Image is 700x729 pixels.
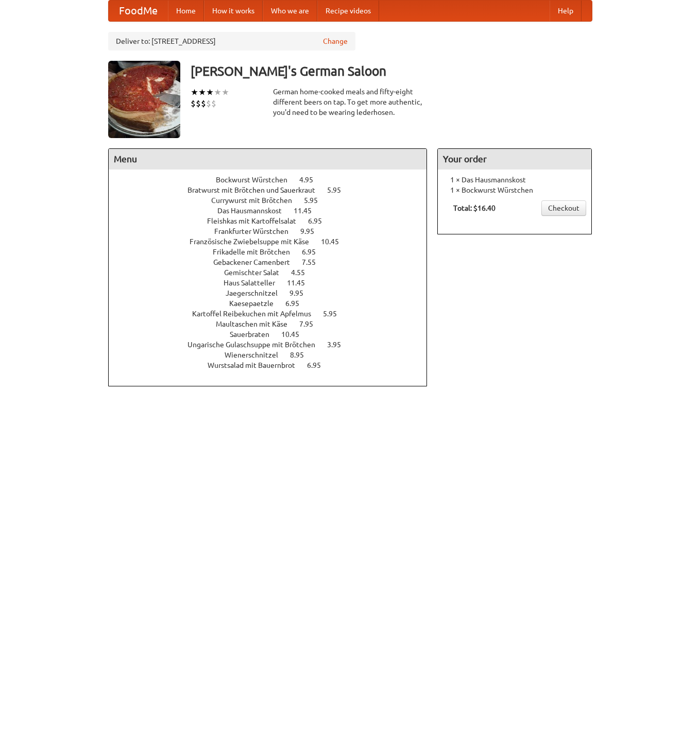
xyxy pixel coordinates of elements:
a: Change [323,36,348,46]
span: Sauerbraten [230,330,280,338]
li: ★ [198,87,206,98]
span: 5.95 [327,186,351,194]
span: 4.55 [291,268,315,277]
span: Das Hausmannskost [217,207,292,215]
li: $ [191,98,196,109]
a: Französische Zwiebelsuppe mit Käse 10.45 [190,238,358,246]
span: 11.45 [294,207,322,215]
span: 6.95 [308,217,332,225]
span: 7.95 [299,320,323,328]
li: $ [201,98,206,109]
div: German home-cooked meals and fifty-eight different beers on tap. To get more authentic, you'd nee... [273,87,428,117]
h4: Menu [109,149,427,169]
a: Frankfurter Würstchen 9.95 [214,227,333,235]
h4: Your order [438,149,591,169]
li: 1 × Das Hausmannskost [443,175,586,185]
h3: [PERSON_NAME]'s German Saloon [191,61,592,81]
span: Gemischter Salat [224,268,289,277]
span: Fleishkas mit Kartoffelsalat [207,217,306,225]
a: How it works [204,1,263,21]
a: Who we are [263,1,317,21]
a: FoodMe [109,1,168,21]
span: Wienerschnitzel [225,351,288,359]
b: Total: $16.40 [453,204,496,212]
a: Currywurst mit Brötchen 5.95 [211,196,337,205]
img: angular.jpg [108,61,180,138]
a: Fleishkas mit Kartoffelsalat 6.95 [207,217,341,225]
span: 4.95 [299,176,323,184]
span: Frikadelle mit Brötchen [213,248,300,256]
span: Bratwurst mit Brötchen und Sauerkraut [187,186,326,194]
a: Checkout [541,200,586,216]
a: Help [550,1,582,21]
span: Gebackener Camenbert [213,258,300,266]
a: Bockwurst Würstchen 4.95 [216,176,332,184]
li: ★ [214,87,221,98]
a: Bratwurst mit Brötchen und Sauerkraut 5.95 [187,186,360,194]
li: ★ [221,87,229,98]
span: 6.95 [307,361,331,369]
span: 3.95 [327,341,351,349]
span: 8.95 [290,351,314,359]
span: Kaesepaetzle [229,299,284,308]
a: Maultaschen mit Käse 7.95 [216,320,332,328]
span: Französische Zwiebelsuppe mit Käse [190,238,319,246]
a: Gebackener Camenbert 7.55 [213,258,335,266]
div: Deliver to: [STREET_ADDRESS] [108,32,355,50]
a: Ungarische Gulaschsuppe mit Brötchen 3.95 [187,341,360,349]
a: Haus Salatteller 11.45 [224,279,324,287]
span: 6.95 [285,299,310,308]
span: Currywurst mit Brötchen [211,196,302,205]
a: Recipe videos [317,1,379,21]
span: Ungarische Gulaschsuppe mit Brötchen [187,341,326,349]
li: $ [206,98,211,109]
span: Maultaschen mit Käse [216,320,298,328]
span: Wurstsalad mit Bauernbrot [208,361,305,369]
a: Gemischter Salat 4.55 [224,268,324,277]
a: Jaegerschnitzel 9.95 [226,289,322,297]
a: Kartoffel Reibekuchen mit Apfelmus 5.95 [192,310,356,318]
span: 5.95 [323,310,347,318]
span: 10.45 [321,238,349,246]
span: 9.95 [300,227,325,235]
span: 9.95 [289,289,314,297]
a: Wienerschnitzel 8.95 [225,351,323,359]
a: Wurstsalad mit Bauernbrot 6.95 [208,361,340,369]
span: 6.95 [302,248,326,256]
a: Kaesepaetzle 6.95 [229,299,318,308]
span: 11.45 [287,279,315,287]
span: Haus Salatteller [224,279,285,287]
a: Home [168,1,204,21]
a: Sauerbraten 10.45 [230,330,318,338]
span: Frankfurter Würstchen [214,227,299,235]
li: ★ [191,87,198,98]
a: Frikadelle mit Brötchen 6.95 [213,248,335,256]
li: ★ [206,87,214,98]
span: 10.45 [281,330,310,338]
li: $ [211,98,216,109]
span: 5.95 [304,196,328,205]
li: 1 × Bockwurst Würstchen [443,185,586,195]
span: Jaegerschnitzel [226,289,288,297]
li: $ [196,98,201,109]
a: Das Hausmannskost 11.45 [217,207,331,215]
span: 7.55 [302,258,326,266]
span: Kartoffel Reibekuchen mit Apfelmus [192,310,321,318]
span: Bockwurst Würstchen [216,176,298,184]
